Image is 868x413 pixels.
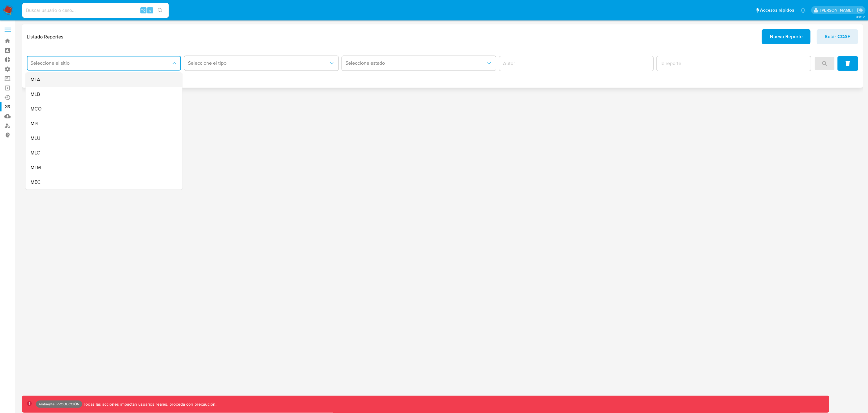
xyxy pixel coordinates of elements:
[22,6,169,14] input: Buscar usuario o caso...
[760,7,794,13] span: Accesos rápidos
[820,7,855,13] p: yamil.zavala@mercadolibre.com
[801,8,806,13] a: Notificaciones
[82,401,216,407] p: Todas las acciones impactan usuarios reales, proceda con precaución.
[141,7,146,13] span: ⌥
[857,7,863,13] a: Salir
[149,7,151,13] span: s
[38,403,80,405] p: Ambiente: PRODUCCIÓN
[154,6,166,15] button: search-icon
